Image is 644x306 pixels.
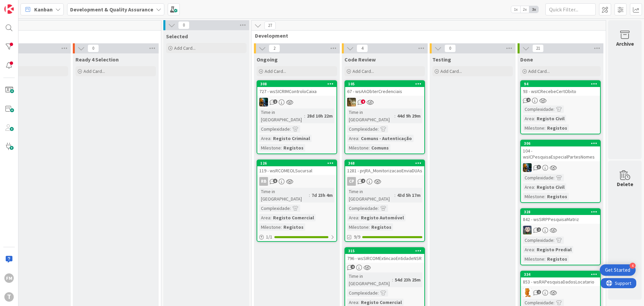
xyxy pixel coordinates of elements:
[266,233,272,241] span: 1 / 1
[259,205,290,212] div: Complexidade
[521,226,600,234] div: LS
[310,191,334,199] div: 7d 23h 4m
[345,177,424,186] div: CP
[520,56,533,63] span: Done
[523,255,544,263] div: Milestone
[347,223,369,231] div: Milestone
[257,56,278,63] span: Ongoing
[600,264,636,276] div: Open Get Started checklist, remaining modules: 4
[304,112,305,120] span: :
[257,177,336,186] div: RB
[290,125,291,133] span: :
[271,214,316,221] div: Registo Comercial
[545,3,596,15] input: Quick Filter...
[34,5,53,13] span: Kanban
[535,183,566,191] div: Registo Civil
[257,80,337,154] a: 308727 - wsSICRIMControloCaixaJCTime in [GEOGRAPHIC_DATA]:28d 10h 22mComplexidade:Area:Registo Cr...
[259,223,281,231] div: Milestone
[257,166,336,175] div: 119 - wsRCOMEOLSucursal
[14,1,31,9] span: Support
[260,161,336,166] div: 126
[257,81,336,96] div: 308727 - wsSICRIMControloCaixa
[282,144,305,151] div: Registos
[523,236,553,244] div: Complexidade
[605,267,630,273] div: Get Started
[259,135,270,142] div: Area
[361,99,365,104] span: 4
[281,223,282,231] span: :
[351,265,355,269] span: 4
[290,205,291,212] span: :
[523,193,544,200] div: Milestone
[545,124,569,132] div: Registos
[309,191,310,199] span: :
[526,98,531,102] span: 4
[394,191,395,199] span: :
[347,188,394,203] div: Time in [GEOGRAPHIC_DATA]
[545,193,569,200] div: Registos
[259,108,304,123] div: Time in [GEOGRAPHIC_DATA]
[257,87,336,96] div: 727 - wsSICRIMControloCaixa
[395,112,422,120] div: 44d 9h 29m
[444,44,456,52] span: 0
[88,44,99,52] span: 0
[440,68,462,74] span: Add Card...
[347,214,358,221] div: Area
[528,68,550,74] span: Add Card...
[359,135,414,142] div: Comuns - Autenticação
[544,124,545,132] span: :
[358,214,359,221] span: :
[345,248,424,254] div: 315
[520,208,601,265] a: 328842 - wsSIRPPesquisaMatrizLSComplexidade:Area:Registo PredialMilestone:Registos
[630,263,636,269] div: 4
[432,56,451,63] span: Testing
[370,223,393,231] div: Registos
[521,277,600,286] div: 853 - wsRAPesquisaDadosLocatario
[523,288,532,297] img: RL
[395,191,422,199] div: 43d 5h 17m
[544,193,545,200] span: :
[257,98,336,106] div: JC
[347,135,358,142] div: Area
[344,80,425,154] a: 10567 - wsAAObterCredenciaisJCTime in [GEOGRAPHIC_DATA]:44d 9h 29mComplexidade:Area:Comuns - Aute...
[617,180,633,188] div: Delete
[273,179,277,183] span: 6
[75,56,119,63] span: Ready 4 Selection
[521,146,600,161] div: 104 - wsICPesquisaEspecialPartesNomes
[257,160,337,242] a: 126119 - wsRCOMEOLSucursalRBTime in [GEOGRAPHIC_DATA]:7d 23h 4mComplexidade:Area:Registo Comercia...
[616,40,634,48] div: Archive
[358,135,359,142] span: :
[348,249,424,253] div: 315
[523,246,534,253] div: Area
[523,174,553,181] div: Complexidade
[523,105,553,113] div: Complexidade
[166,33,188,40] span: Selected
[392,276,393,283] span: :
[259,188,309,203] div: Time in [GEOGRAPHIC_DATA]
[345,87,424,96] div: 67 - wsAAObterCredenciais
[535,115,566,122] div: Registo Civil
[273,99,277,104] span: 2
[520,6,529,13] span: 2x
[553,236,554,244] span: :
[347,177,356,186] div: CP
[70,6,153,13] b: Development & Quality Assurance
[521,81,600,96] div: 9493 - wsICRecebeCertObito
[4,4,14,14] img: Visit kanbanzone.com
[257,233,336,241] div: 1/1
[353,68,374,74] span: Add Card...
[344,160,425,242] a: 3681281 - prjRA_MonitorizacaoEnviaDUAsCPTime in [GEOGRAPHIC_DATA]:43d 5h 17mComplexidade:Area:Reg...
[521,87,600,96] div: 93 - wsICRecebeCertObito
[378,289,379,297] span: :
[521,209,600,215] div: 328
[524,82,600,86] div: 94
[358,299,359,306] span: :
[370,144,390,151] div: Comuns
[345,160,424,166] div: 368
[347,108,394,123] div: Time in [GEOGRAPHIC_DATA]
[532,44,544,52] span: 21
[269,44,280,52] span: 2
[345,248,424,263] div: 315796 - wsSIRCOMExtincaoEntidadeNSR
[369,144,370,151] span: :
[524,272,600,277] div: 334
